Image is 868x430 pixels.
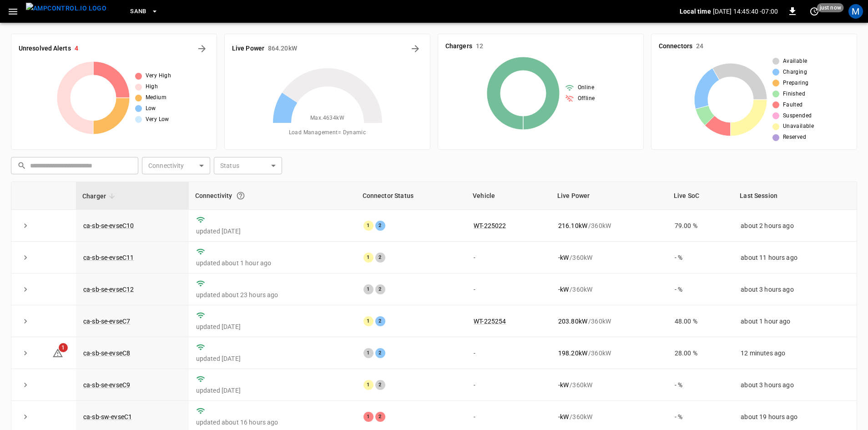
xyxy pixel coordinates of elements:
[680,7,711,16] p: Local time
[83,349,130,357] a: ca-sb-se-evseC8
[713,7,778,16] p: [DATE] 14:45:40 -07:00
[19,410,32,424] button: expand row
[733,273,857,305] td: about 3 hours ago
[476,41,483,51] h6: 12
[232,187,249,204] button: Connection between the charger and our software.
[363,412,373,422] div: 1
[363,348,373,358] div: 1
[667,242,733,273] td: - %
[310,114,344,123] span: Max. 4634 kW
[783,79,809,88] span: Preparing
[19,251,32,264] button: expand row
[363,253,373,263] div: 1
[733,210,857,242] td: about 2 hours ago
[733,369,857,401] td: about 3 hours ago
[558,380,569,390] p: - kW
[19,314,32,328] button: expand row
[146,82,158,91] span: High
[289,128,366,137] span: Load Management = Dynamic
[558,349,587,358] p: 198.20 kW
[807,4,822,19] button: set refresh interval
[783,57,807,66] span: Available
[578,94,595,103] span: Offline
[558,412,660,421] div: / 360 kW
[196,258,349,268] p: updated about 1 hour ago
[375,348,385,358] div: 2
[52,349,63,356] a: 1
[783,90,805,99] span: Finished
[375,221,385,231] div: 2
[126,3,162,20] button: SanB
[83,222,134,229] a: ca-sb-se-evseC10
[783,122,814,131] span: Unavailable
[75,44,78,54] h6: 4
[783,111,812,121] span: Suspended
[83,381,130,389] a: ca-sb-se-evseC9
[83,254,134,261] a: ca-sb-se-evseC11
[667,210,733,242] td: 79.00 %
[659,41,692,51] h6: Connectors
[817,3,844,12] span: just now
[375,284,385,294] div: 2
[558,317,587,326] p: 203.80 kW
[146,115,169,124] span: Very Low
[195,41,209,56] button: All Alerts
[375,380,385,390] div: 2
[59,343,68,352] span: 1
[196,290,349,299] p: updated about 23 hours ago
[667,273,733,305] td: - %
[83,413,132,420] a: ca-sb-sw-evseC1
[667,369,733,401] td: - %
[783,68,807,77] span: Charging
[26,3,106,14] img: ampcontrol.io logo
[474,318,506,325] a: WT-225254
[363,284,373,294] div: 1
[558,285,569,294] p: - kW
[466,337,551,369] td: -
[558,412,569,421] p: - kW
[83,286,134,293] a: ca-sb-se-evseC12
[696,41,703,51] h6: 24
[558,253,660,262] div: / 360 kW
[445,41,472,51] h6: Chargers
[466,182,551,210] th: Vehicle
[196,386,349,395] p: updated [DATE]
[196,322,349,331] p: updated [DATE]
[268,44,297,54] h6: 864.20 kW
[558,221,660,230] div: / 360 kW
[558,253,569,262] p: - kW
[375,316,385,326] div: 2
[466,369,551,401] td: -
[551,182,667,210] th: Live Power
[196,418,349,427] p: updated about 16 hours ago
[19,219,32,233] button: expand row
[733,305,857,337] td: about 1 hour ago
[196,354,349,363] p: updated [DATE]
[733,242,857,273] td: about 11 hours ago
[232,44,264,54] h6: Live Power
[363,316,373,326] div: 1
[19,44,71,54] h6: Unresolved Alerts
[558,317,660,326] div: / 360 kW
[667,337,733,369] td: 28.00 %
[783,101,803,110] span: Faulted
[146,93,167,102] span: Medium
[130,6,146,17] span: SanB
[19,378,32,392] button: expand row
[195,187,350,204] div: Connectivity
[146,71,172,81] span: Very High
[196,227,349,236] p: updated [DATE]
[558,380,660,390] div: / 360 kW
[578,83,594,92] span: Online
[667,305,733,337] td: 48.00 %
[466,273,551,305] td: -
[667,182,733,210] th: Live SoC
[783,133,806,142] span: Reserved
[558,349,660,358] div: / 360 kW
[19,346,32,360] button: expand row
[19,283,32,296] button: expand row
[558,285,660,294] div: / 360 kW
[375,253,385,263] div: 2
[466,242,551,273] td: -
[363,380,373,390] div: 1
